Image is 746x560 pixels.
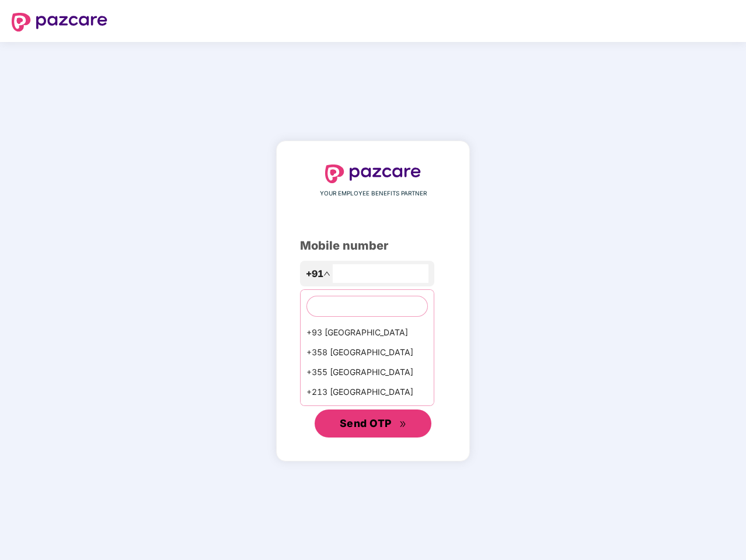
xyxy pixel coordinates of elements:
span: YOUR EMPLOYEE BENEFITS PARTNER [320,189,427,198]
div: Mobile number [300,237,446,255]
span: up [323,270,330,277]
span: double-right [399,421,407,428]
div: +1684 AmericanSamoa [301,402,434,422]
div: +358 [GEOGRAPHIC_DATA] [301,342,434,362]
span: Send OTP [340,417,392,429]
img: logo [12,13,107,32]
div: +355 [GEOGRAPHIC_DATA] [301,362,434,382]
img: logo [325,164,421,183]
button: Send OTPdouble-right [315,409,431,437]
div: +213 [GEOGRAPHIC_DATA] [301,382,434,402]
span: +91 [306,267,323,281]
div: +93 [GEOGRAPHIC_DATA] [301,323,434,342]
